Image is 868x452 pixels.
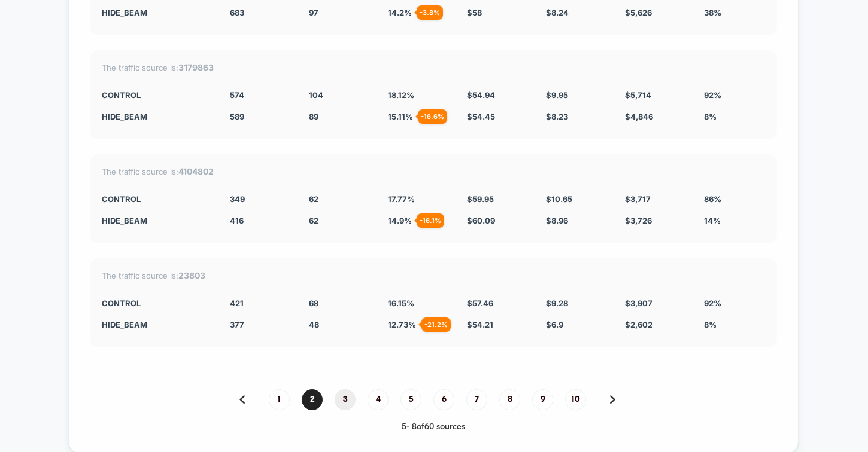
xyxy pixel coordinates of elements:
[546,298,568,308] span: $ 9.28
[230,112,244,121] span: 589
[467,298,493,308] span: $ 57.46
[302,389,323,410] span: 2
[565,389,586,410] span: 10
[704,112,765,121] div: 8%
[546,8,569,17] span: $ 8.24
[546,90,568,100] span: $ 9.95
[417,5,443,20] div: - 3.8 %
[466,389,487,410] span: 7
[239,395,245,404] img: pagination back
[178,270,205,280] strong: 23803
[704,298,765,308] div: 92%
[532,389,553,410] span: 9
[388,320,416,329] span: 12.73 %
[102,320,212,329] div: Hide_Beam
[467,216,495,225] span: $ 60.09
[309,8,318,17] span: 97
[400,389,421,410] span: 5
[418,109,447,124] div: - 16.6 %
[230,298,244,308] span: 421
[309,298,318,308] span: 68
[309,320,319,329] span: 48
[546,194,572,204] span: $ 10.65
[499,389,520,410] span: 8
[388,112,413,121] span: 15.11 %
[102,216,212,225] div: Hide_Beam
[368,389,389,410] span: 4
[421,317,451,332] div: - 21.2 %
[625,216,652,225] span: $ 3,726
[230,194,245,204] span: 349
[178,166,214,176] strong: 4104802
[388,194,415,204] span: 17.77 %
[546,112,568,121] span: $ 8.23
[625,320,652,329] span: $ 2,602
[704,216,765,225] div: 14%
[625,298,652,308] span: $ 3,907
[335,389,356,410] span: 3
[102,270,765,280] div: The traffic source is:
[90,422,777,432] div: 5 - 8 of 60 sources
[388,216,412,225] span: 14.9 %
[230,216,244,225] span: 416
[704,320,765,329] div: 8%
[704,194,765,204] div: 86%
[433,389,454,410] span: 6
[230,8,244,17] span: 683
[102,112,212,121] div: Hide_Beam
[417,213,444,228] div: - 16.1 %
[704,8,765,17] div: 38%
[704,90,765,100] div: 92%
[309,112,318,121] span: 89
[102,194,212,204] div: CONTROL
[467,8,482,17] span: $ 58
[625,112,653,121] span: $ 4,846
[102,298,212,308] div: CONTROL
[309,216,318,225] span: 62
[388,90,414,100] span: 18.12 %
[625,8,652,17] span: $ 5,626
[230,320,244,329] span: 377
[309,90,323,100] span: 104
[467,112,495,121] span: $ 54.45
[269,389,290,410] span: 1
[546,216,568,225] span: $ 8.96
[467,90,495,100] span: $ 54.94
[102,8,212,17] div: Hide_Beam
[388,298,414,308] span: 16.15 %
[467,320,493,329] span: $ 54.21
[102,90,212,100] div: CONTROL
[625,90,651,100] span: $ 5,714
[102,166,765,176] div: The traffic source is:
[467,194,494,204] span: $ 59.95
[309,194,318,204] span: 62
[178,62,214,72] strong: 3179863
[546,320,563,329] span: $ 6.9
[230,90,244,100] span: 574
[102,62,765,72] div: The traffic source is:
[388,8,412,17] span: 14.2 %
[610,395,615,404] img: pagination forward
[625,194,651,204] span: $ 3,717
